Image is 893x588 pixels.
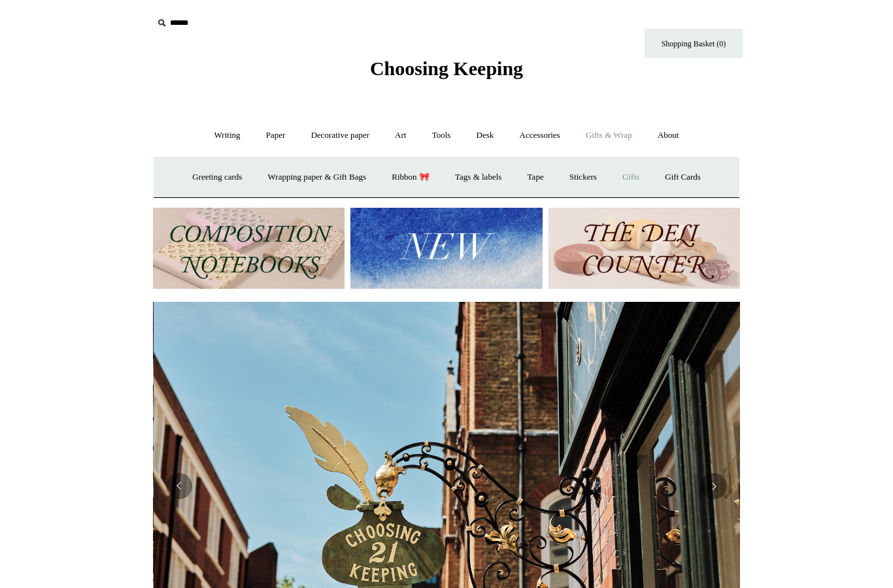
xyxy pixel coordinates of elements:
a: Wrapping paper & Gift Bags [256,160,378,195]
a: Accessories [508,118,572,153]
a: Decorative paper [299,118,381,153]
a: Greeting cards [180,160,254,195]
button: Previous [166,473,192,499]
img: New.jpg__PID:f73bdf93-380a-4a35-bcfe-7823039498e1 [350,208,542,289]
a: Tags & labels [443,160,513,195]
a: Gifts [611,160,651,195]
a: Art [383,118,418,153]
img: 202302 Composition ledgers.jpg__PID:69722ee6-fa44-49dd-a067-31375e5d54ec [153,208,345,289]
a: Paper [254,118,297,153]
a: Desk [465,118,506,153]
a: Tape [516,160,556,195]
a: Tools [420,118,463,153]
a: Ribbon 🎀 [380,160,441,195]
a: Shopping Basket (0) [645,29,743,58]
button: Next [701,473,727,499]
a: Writing [203,118,252,153]
a: About [646,118,691,153]
img: The Deli Counter [548,208,740,289]
a: Stickers [558,160,609,195]
a: Choosing Keeping [370,68,523,77]
span: Choosing Keeping [370,57,523,79]
a: Gifts & Wrap [574,118,644,153]
a: Gift Cards [653,160,713,195]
